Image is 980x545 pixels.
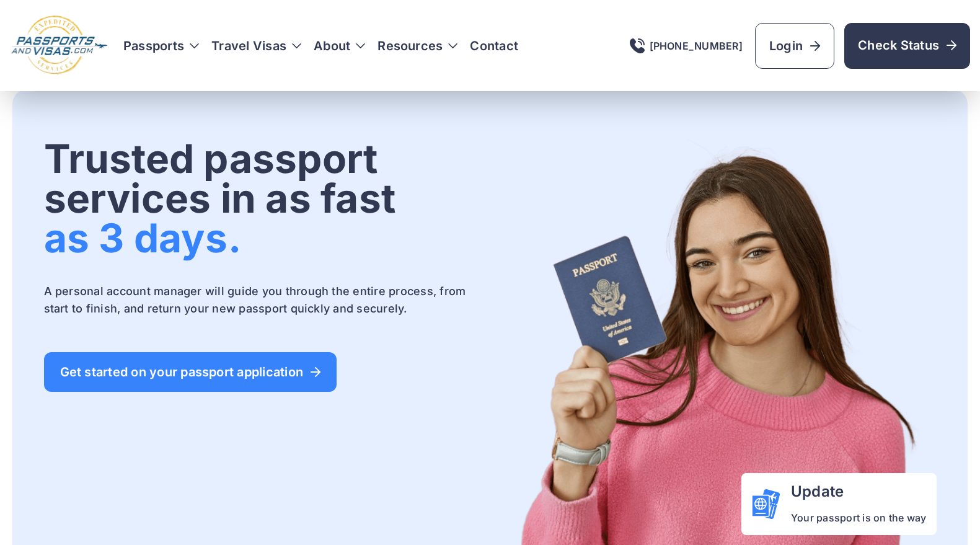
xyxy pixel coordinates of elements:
[769,37,820,55] span: Login
[211,37,301,55] h3: Travel Visas
[844,23,970,69] a: Check Status
[44,139,488,258] h1: Trusted passport services in as fast
[44,214,241,262] span: as 3 days.
[44,352,337,392] a: Get started on your passport application
[10,15,108,76] img: Logo
[791,483,926,500] h4: Update
[755,23,834,69] a: Login
[470,37,518,55] a: Contact
[123,37,199,55] h3: Passports
[314,37,350,55] a: About
[630,38,743,53] a: [PHONE_NUMBER]
[377,37,457,55] h3: Resources
[44,283,488,317] p: A personal account manager will guide you through the entire process, from start to finish, and r...
[858,37,956,54] span: Check Status
[791,510,926,525] p: Your passport is on the way
[60,366,321,378] span: Get started on your passport application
